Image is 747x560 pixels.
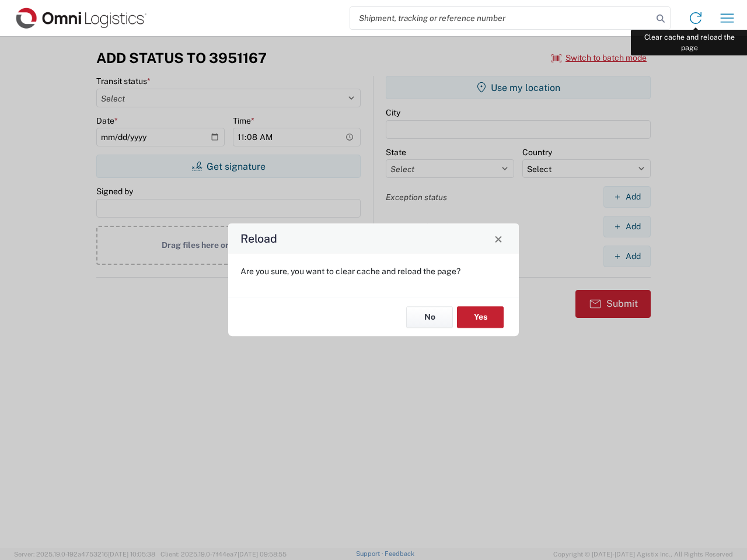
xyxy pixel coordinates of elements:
p: Are you sure, you want to clear cache and reload the page? [240,266,507,276]
button: No [406,306,453,328]
button: Close [490,230,507,247]
input: Shipment, tracking or reference number [350,7,652,29]
h4: Reload [240,230,277,247]
button: Yes [457,306,504,328]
